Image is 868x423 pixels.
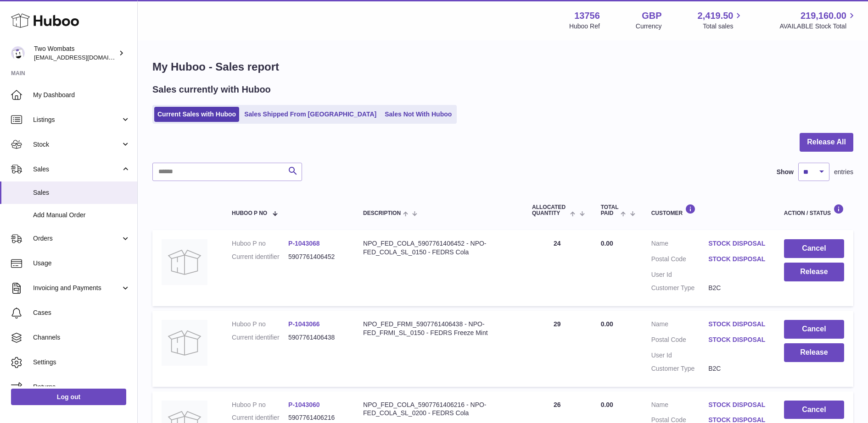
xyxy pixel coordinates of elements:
[363,401,514,418] div: NPO_FED_COLA_5907761406216 - NPO-FED_COLA_SL_0200 - FEDRS Cola
[708,255,766,264] a: STOCK DISPOSAL
[574,10,600,22] strong: 13756
[601,320,613,328] span: 0.00
[784,204,844,216] div: Action / Status
[708,239,766,248] a: STOCK DISPOSAL
[11,46,25,60] img: internalAdmin-13756@internal.huboo.com
[152,83,271,96] h2: Sales currently with Huboo
[651,320,709,331] dt: Name
[651,270,709,279] dt: User Id
[651,335,709,346] dt: Postal Code
[784,239,844,258] button: Cancel
[33,259,130,268] span: Usage
[288,240,320,247] a: P-1043068
[33,140,121,149] span: Stock
[152,60,853,74] h1: My Huboo - Sales report
[33,115,121,124] span: Listings
[708,364,766,373] dd: B2C
[381,107,455,122] a: Sales Not With Huboo
[601,240,613,247] span: 0.00
[651,204,766,216] div: Customer
[162,239,207,285] img: no-photo.jpg
[34,54,135,61] span: [EMAIL_ADDRESS][DOMAIN_NAME]
[288,401,320,408] a: P-1043060
[651,401,709,412] dt: Name
[532,204,568,216] span: ALLOCATED Quantity
[801,10,846,22] span: 219,160.00
[288,413,345,422] dd: 5907761406216
[33,165,121,174] span: Sales
[703,22,744,31] span: Total sales
[34,44,117,62] div: Two Wombats
[33,188,130,197] span: Sales
[288,333,345,342] dd: 5907761406438
[651,364,709,373] dt: Customer Type
[651,255,709,266] dt: Postal Code
[777,168,794,176] label: Show
[241,107,380,122] a: Sales Shipped From [GEOGRAPHIC_DATA]
[834,168,853,176] span: entries
[11,389,126,405] a: Log out
[784,320,844,339] button: Cancel
[569,22,600,31] div: Huboo Ref
[523,230,592,306] td: 24
[784,343,844,362] button: Release
[288,320,320,328] a: P-1043066
[232,210,267,216] span: Huboo P no
[232,401,288,409] dt: Huboo P no
[33,333,130,342] span: Channels
[708,284,766,292] dd: B2C
[232,413,288,422] dt: Current identifier
[779,22,857,31] span: AVAILABLE Stock Total
[601,204,619,216] span: Total paid
[33,211,130,220] span: Add Manual Order
[708,401,766,409] a: STOCK DISPOSAL
[784,401,844,419] button: Cancel
[154,107,239,122] a: Current Sales with Huboo
[232,333,288,342] dt: Current identifier
[363,239,514,257] div: NPO_FED_COLA_5907761406452 - NPO-FED_COLA_SL_0150 - FEDRS Cola
[363,210,401,216] span: Description
[708,335,766,344] a: STOCK DISPOSAL
[33,284,121,292] span: Invoicing and Payments
[708,320,766,329] a: STOCK DISPOSAL
[651,351,709,360] dt: User Id
[636,22,662,31] div: Currency
[232,239,288,248] dt: Huboo P no
[779,10,857,31] a: 219,160.00 AVAILABLE Stock Total
[33,358,130,367] span: Settings
[232,320,288,329] dt: Huboo P no
[800,133,853,152] button: Release All
[232,253,288,261] dt: Current identifier
[651,284,709,292] dt: Customer Type
[33,383,130,391] span: Returns
[784,263,844,281] button: Release
[33,308,130,317] span: Cases
[651,239,709,250] dt: Name
[288,253,345,261] dd: 5907761406452
[363,320,514,337] div: NPO_FED_FRMI_5907761406438 - NPO-FED_FRMI_SL_0150 - FEDRS Freeze Mint
[698,10,744,31] a: 2,419.50 Total sales
[33,91,130,99] span: My Dashboard
[698,10,734,22] span: 2,419.50
[642,10,661,22] strong: GBP
[523,311,592,387] td: 29
[162,320,207,366] img: no-photo.jpg
[33,234,121,243] span: Orders
[601,401,613,408] span: 0.00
